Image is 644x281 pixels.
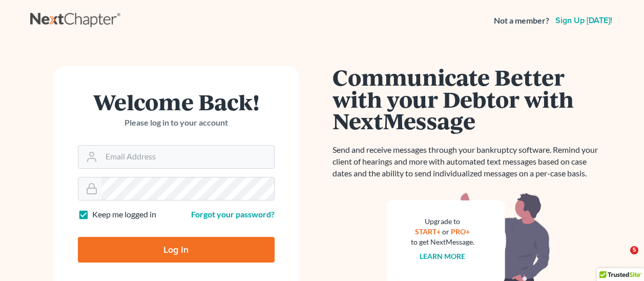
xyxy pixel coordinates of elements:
p: Please log in to your account [78,117,275,129]
h1: Communicate Better with your Debtor with NextMessage [333,66,604,132]
h1: Welcome Back! [78,91,275,113]
input: Email Address [101,146,274,168]
iframe: Intercom live chat [609,246,634,271]
div: Upgrade to [411,216,474,227]
input: Log In [78,237,275,263]
div: to get NextMessage. [411,237,474,247]
label: Keep me logged in [92,209,156,220]
a: PRO+ [451,227,470,236]
span: 5 [630,246,638,254]
p: Send and receive messages through your bankruptcy software. Remind your client of hearings and mo... [333,144,604,179]
span: or [442,227,449,236]
a: Forgot your password? [191,209,275,219]
a: Sign up [DATE]! [553,16,614,25]
a: Learn more [420,252,465,260]
a: START+ [415,227,441,236]
strong: Not a member? [494,15,549,27]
